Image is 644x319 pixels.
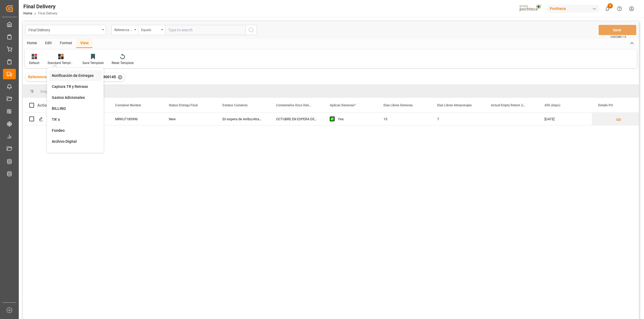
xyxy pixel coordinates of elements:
span: Status Entrega Final [169,103,197,107]
div: Pochteca [548,5,599,13]
div: Home [23,39,41,48]
button: open menu [111,25,138,35]
button: search button [246,25,257,35]
div: Final Delivery [28,26,100,33]
span: Días Libres Demoras [383,103,413,107]
div: Fondeo [52,128,99,133]
span: Comentarios Docs Derived [276,103,312,107]
div: Action [37,103,49,108]
span: Estatus Comercio [222,103,248,107]
button: open menu [25,25,106,35]
div: Referencia Leschaco (Impo) [114,26,133,32]
div: Format [56,39,76,48]
div: 7 [431,113,484,125]
div: MRKU7185996 [109,113,162,125]
div: TR´s [52,117,99,122]
div: Final Delivery [23,2,57,10]
span: ATA (impo) [544,103,560,107]
button: show 8 new notifications [601,3,613,15]
span: Días Libres Almacenajes [437,103,472,107]
button: Help Center [613,3,625,15]
div: [DATE] [538,113,592,125]
div: Edit [41,39,56,48]
div: Save Template [82,61,104,65]
div: Standard Templates [47,61,74,65]
span: 8 [608,3,613,9]
div: Equals [141,26,159,32]
a: Home [23,12,32,15]
div: 15 [377,113,431,125]
span: Ctrl/CMD + S [610,35,626,39]
img: pochtecaImg.jpg_1689854062.jpg [518,4,544,13]
div: En espera de Arribo/Atraque [216,113,270,125]
div: View [76,39,93,48]
span: Details PO [598,103,613,107]
span: Referencia Leschaco (Impo) [28,75,76,79]
div: Notificación de Entregas [52,73,99,78]
div: Yes [338,113,371,125]
input: Type to search [165,25,246,35]
div: Gastos Adicionales [52,95,99,100]
div: Default [29,61,39,65]
span: Container Number [115,103,141,107]
button: Pochteca [548,3,601,14]
div: Matriz [52,150,99,155]
div: ✕ [118,75,122,80]
div: BILLING [52,106,99,111]
div: OCTUBRE EN ESPERA DE ARRIBO [270,113,323,125]
span: Drag here to set row groups [41,89,82,93]
span: Actual Empty Return (impo) [491,103,527,107]
button: open menu [138,25,165,35]
span: Aplican Demoras? [330,103,356,107]
div: Reset Template [112,61,134,65]
div: Press SPACE to select this row. [23,113,55,125]
div: Archivo Digital [52,139,99,144]
button: Save [599,25,636,35]
div: New [162,113,216,125]
div: Captura TR y Retraso [52,84,99,89]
